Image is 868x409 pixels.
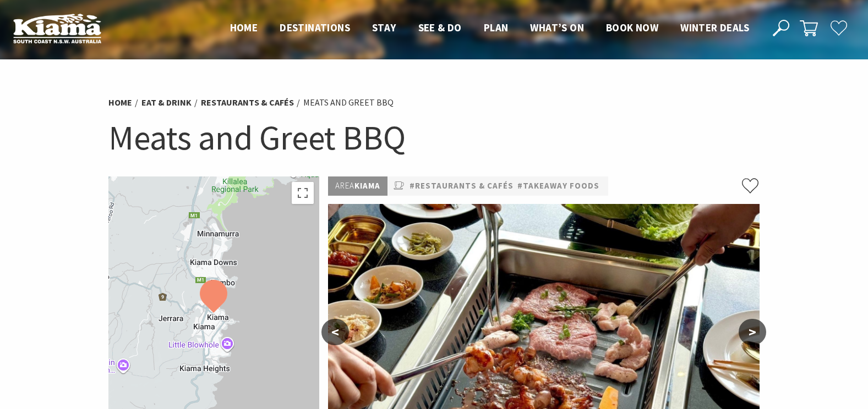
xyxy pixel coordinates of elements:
button: > [739,319,766,345]
span: Plan [484,21,509,34]
a: Restaurants & Cafés [201,97,294,108]
a: Eat & Drink [141,97,192,108]
span: What’s On [530,21,584,34]
span: Home [230,21,258,34]
span: Book now [606,21,658,34]
p: Kiama [328,176,387,196]
a: #Restaurants & Cafés [410,179,514,193]
h1: Meats and Greet BBQ [108,115,760,160]
a: Home [108,97,132,108]
button: Toggle fullscreen view [292,182,314,204]
span: Destinations [280,21,350,34]
span: See & Do [418,21,462,34]
span: Stay [372,21,396,34]
li: Meats and Greet BBQ [303,96,394,110]
span: Winter Deals [680,21,749,34]
button: < [321,319,349,345]
nav: Main Menu [219,19,760,37]
img: Kiama Logo [13,13,101,43]
a: #Takeaway Foods [517,179,599,193]
span: Area [335,180,354,191]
